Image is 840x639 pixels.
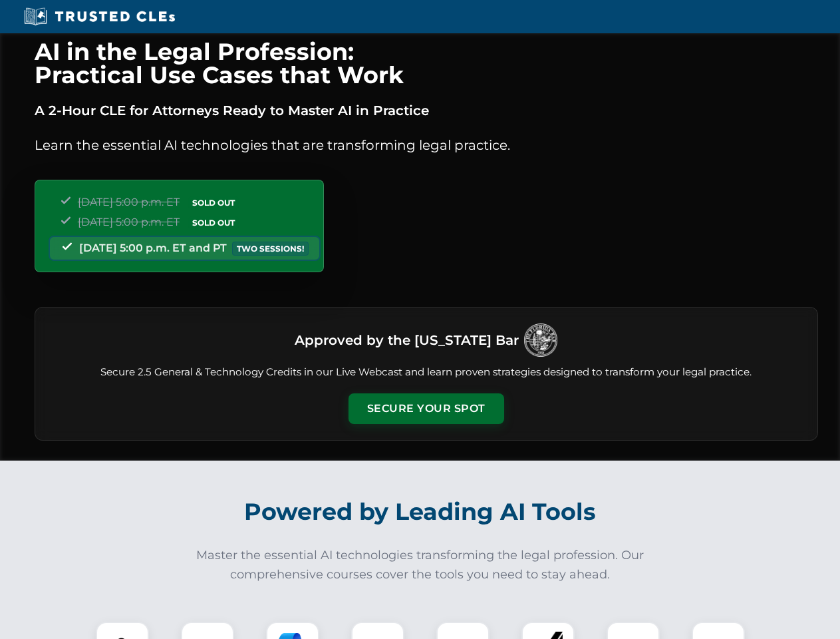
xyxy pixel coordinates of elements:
span: [DATE] 5:00 p.m. ET [78,196,180,208]
p: Secure 2.5 General & Technology Credits in our Live Webcast and learn proven strategies designed ... [51,365,801,380]
img: Logo [524,323,557,357]
h1: AI in the Legal Profession: Practical Use Cases that Work [35,40,818,87]
img: Trusted CLEs [20,7,179,27]
span: SOLD OUT [188,216,239,230]
span: SOLD OUT [188,196,239,210]
p: Learn the essential AI technologies that are transforming legal practice. [35,134,818,156]
h2: Powered by Leading AI Tools [52,489,789,535]
h3: Approved by the [US_STATE] Bar [295,328,519,352]
span: [DATE] 5:00 p.m. ET [78,216,180,228]
p: A 2-Hour CLE for Attorneys Ready to Master AI in Practice [35,100,818,121]
button: Secure Your Spot [349,393,504,424]
p: Master the essential AI technologies transforming the legal profession. Our comprehensive courses... [188,546,653,584]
